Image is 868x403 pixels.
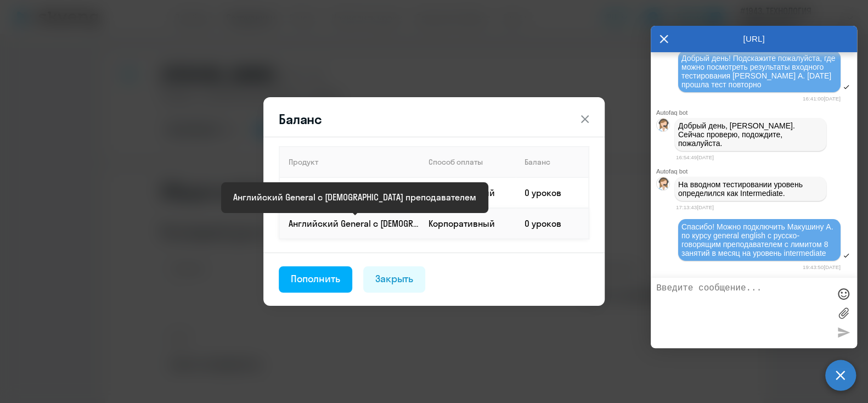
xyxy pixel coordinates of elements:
[676,154,714,160] time: 16:54:49[DATE]
[656,168,857,175] div: Autofaq bot
[291,272,340,286] div: Пополнить
[803,96,841,102] time: 16:41:00[DATE]
[678,121,823,148] p: Добрый день, [PERSON_NAME]. Сейчас проверю, подождите, пожалуйста.
[676,204,714,210] time: 17:13:43[DATE]
[657,119,670,135] img: bot avatar
[681,222,835,258] span: Спасибо! Можно подключить Макушину А. по курсу general english с русско-говорящим преподавателем ...
[657,177,670,193] img: bot avatar
[516,208,589,239] td: 0 уроков
[279,266,352,293] button: Пополнить
[420,147,516,177] th: Способ оплаты
[803,264,841,270] time: 19:43:50[DATE]
[656,109,857,116] div: Autofaq bot
[263,110,605,128] header: Баланс
[279,147,420,177] th: Продукт
[363,266,426,293] button: Закрыть
[420,177,516,208] td: Корпоративный
[375,272,414,286] div: Закрыть
[678,180,823,198] p: На вводном тестировании уровень определился как Intermediate.
[681,54,837,89] span: Добрый день! Подскажите пожалуйста, где можно посмотреть результаты входного тестирования [PERSON...
[516,147,589,177] th: Баланс
[420,208,516,239] td: Корпоративный
[289,217,419,230] p: Английский General с [DEMOGRAPHIC_DATA] преподавателем
[835,305,852,321] label: Лимит 10 файлов
[516,177,589,208] td: 0 уроков
[233,191,476,204] div: Английский General с [DEMOGRAPHIC_DATA] преподавателем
